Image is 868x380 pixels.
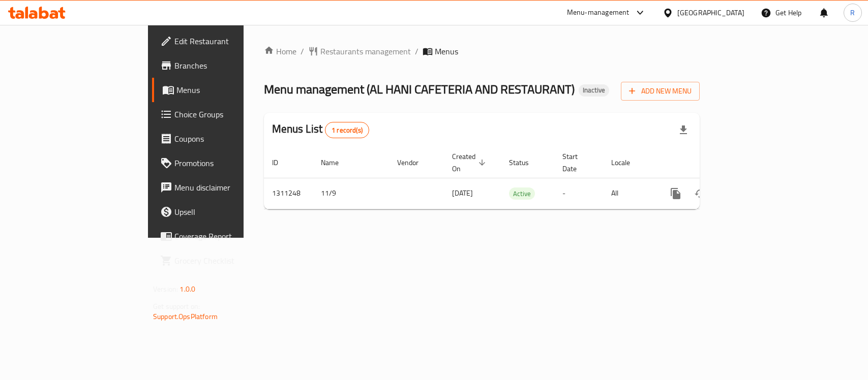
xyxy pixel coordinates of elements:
[174,206,285,218] span: Upsell
[509,156,542,169] span: Status
[603,178,655,209] td: All
[174,255,285,267] span: Grocery Checklist
[152,102,293,126] a: Choice Groups
[621,82,700,101] button: Add New Menu
[325,122,369,138] div: Total records count
[264,78,575,101] span: Menu management ( AL HANI CAFETERIA AND RESTAURANT )
[325,125,369,135] span: 1 record(s)
[152,151,293,175] a: Promotions
[152,200,293,224] a: Upsell
[153,310,218,323] a: Support.OpsPlatform
[153,282,178,296] span: Version:
[435,45,458,57] span: Menus
[153,300,200,313] span: Get support on:
[152,78,293,102] a: Menus
[850,7,855,18] span: R
[152,53,293,78] a: Branches
[174,133,285,145] span: Coupons
[452,186,473,200] span: [DATE]
[152,175,293,200] a: Menu disclaimer
[152,29,293,53] a: Edit Restaurant
[677,7,744,18] div: [GEOGRAPHIC_DATA]
[509,188,535,200] span: Active
[174,157,285,169] span: Promotions
[272,121,369,138] h2: Menus List
[671,118,696,142] div: Export file
[174,35,285,47] span: Edit Restaurant
[264,147,769,209] table: enhanced table
[152,248,293,273] a: Grocery Checklist
[688,181,712,206] button: Change Status
[313,178,389,209] td: 11/9
[452,150,489,175] span: Created On
[179,282,195,296] span: 1.0.0
[174,108,285,120] span: Choice Groups
[176,84,285,96] span: Menus
[397,156,432,169] span: Vendor
[509,187,535,200] div: Active
[174,230,285,242] span: Coverage Report
[611,156,643,169] span: Locale
[321,156,352,169] span: Name
[415,45,418,57] li: /
[308,45,411,57] a: Restaurants management
[174,59,285,72] span: Branches
[320,45,411,57] span: Restaurants management
[664,181,688,206] button: more
[264,45,700,57] nav: breadcrumb
[272,156,291,169] span: ID
[567,7,630,19] div: Menu-management
[579,84,609,97] div: Inactive
[301,45,304,57] li: /
[174,181,285,194] span: Menu disclaimer
[579,86,609,94] span: Inactive
[554,178,603,209] td: -
[562,150,591,175] span: Start Date
[152,224,293,248] a: Coverage Report
[655,147,769,178] th: Actions
[629,85,692,98] span: Add New Menu
[152,126,293,151] a: Coupons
